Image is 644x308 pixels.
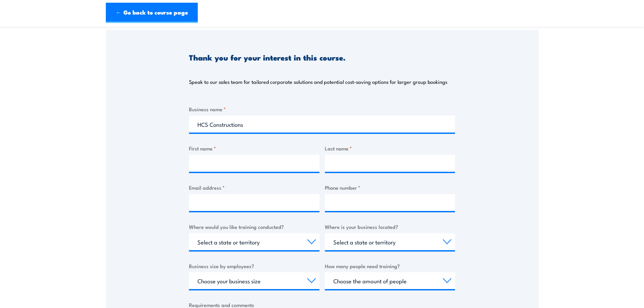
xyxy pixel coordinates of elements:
[189,78,447,85] p: Speak to our sales team for tailored corporate solutions and potential cost-saving options for la...
[189,223,319,231] label: Where would you like training conducted?
[325,223,455,231] label: Where is your business located?
[189,184,319,191] label: Email address
[189,53,345,61] h3: Thank you for your interest in this course.
[325,184,455,191] label: Phone number
[325,144,455,152] label: Last name
[106,3,198,23] a: ← Go back to course page
[325,262,455,270] label: How many people need training?
[189,144,319,152] label: First name
[189,105,455,113] label: Business name
[189,262,319,270] label: Business size by employees?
